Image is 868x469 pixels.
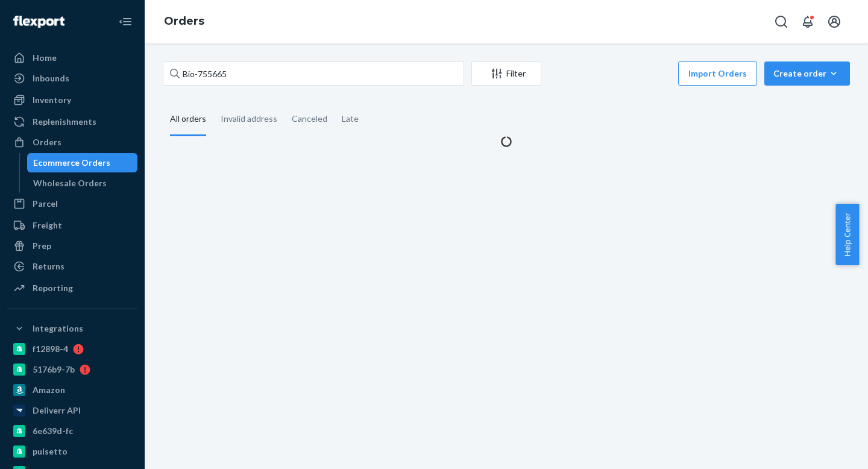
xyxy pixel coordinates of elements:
div: Invalid address [221,103,277,134]
div: Filter [472,68,541,80]
a: Orders [164,14,204,28]
a: 6e639d-fc [7,421,137,441]
a: Returns [7,257,137,276]
ol: breadcrumbs [154,4,214,39]
div: 5176b9-7b [33,364,75,376]
div: f12898-4 [33,343,68,355]
a: Replenishments [7,112,137,131]
a: f12898-4 [7,339,137,359]
a: Prep [7,236,137,256]
div: Replenishments [33,116,96,128]
button: Open notifications [796,10,820,34]
a: Ecommerce Orders [27,153,138,172]
button: Filter [471,61,541,86]
a: Reporting [7,279,137,298]
a: Amazon [7,380,137,400]
div: Inbounds [33,72,69,84]
a: Parcel [7,194,137,213]
div: Returns [33,260,64,272]
div: Amazon [33,384,65,396]
div: Freight [33,219,62,231]
button: Open Search Box [769,10,793,34]
button: Close Navigation [113,10,137,34]
a: Home [7,48,137,68]
a: Inventory [7,90,137,110]
a: Deliverr API [7,401,137,420]
iframe: Opens a widget where you can chat to one of our agents [790,433,856,463]
div: Inventory [33,94,71,106]
div: Ecommerce Orders [33,157,110,169]
a: 5176b9-7b [7,360,137,379]
div: 6e639d-fc [33,425,73,437]
input: Search orders [163,61,464,86]
div: Canceled [292,103,327,134]
a: Orders [7,133,137,152]
a: Inbounds [7,69,137,88]
div: Create order [773,68,841,80]
div: Deliverr API [33,404,81,417]
a: pulsetto [7,442,137,461]
a: Wholesale Orders [27,174,138,193]
div: Reporting [33,282,73,294]
div: Late [342,103,359,134]
a: Freight [7,216,137,235]
button: Import Orders [678,61,757,86]
div: Orders [33,136,61,148]
div: pulsetto [33,445,68,458]
button: Help Center [835,204,859,265]
button: Open account menu [822,10,846,34]
div: Home [33,52,57,64]
div: All orders [170,103,206,136]
div: Parcel [33,198,58,210]
button: Create order [764,61,850,86]
div: Prep [33,240,51,252]
div: Wholesale Orders [33,177,107,189]
button: Integrations [7,319,137,338]
div: Integrations [33,323,83,335]
img: Flexport logo [13,16,64,28]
